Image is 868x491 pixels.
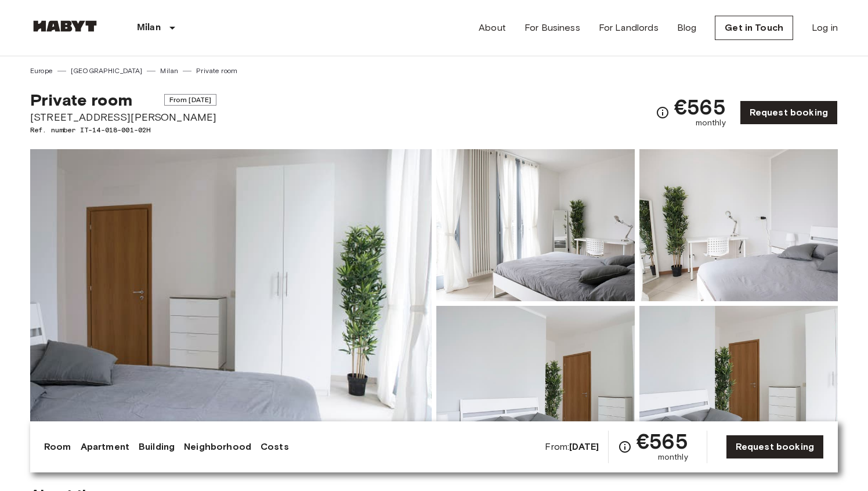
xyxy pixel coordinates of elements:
[196,66,237,76] a: Private room
[740,100,838,125] a: Request booking
[656,106,670,120] svg: Check cost overview for full price breakdown. Please note that discounts apply to new joiners onl...
[569,441,599,452] b: [DATE]
[639,149,838,301] img: Picture of unit IT-14-018-001-02H
[696,117,726,129] span: monthly
[184,440,251,454] a: Neighborhood
[715,16,793,40] a: Get in Touch
[30,149,432,458] img: Marketing picture of unit IT-14-018-001-02H
[525,21,580,35] a: For Business
[30,90,132,110] span: Private room
[137,21,161,35] p: Milan
[160,66,178,76] a: Milan
[30,20,100,32] img: Habyt
[812,21,838,35] a: Log in
[479,21,506,35] a: About
[545,441,599,453] span: From:
[599,21,659,35] a: For Landlords
[164,94,217,106] span: From [DATE]
[30,125,216,135] span: Ref. number IT-14-018-001-02H
[44,440,71,454] a: Room
[436,149,635,301] img: Picture of unit IT-14-018-001-02H
[30,66,53,76] a: Europe
[436,306,635,458] img: Picture of unit IT-14-018-001-02H
[30,110,216,125] span: [STREET_ADDRESS][PERSON_NAME]
[261,440,289,454] a: Costs
[81,440,129,454] a: Apartment
[636,431,688,452] span: €565
[618,440,632,454] svg: Check cost overview for full price breakdown. Please note that discounts apply to new joiners onl...
[726,435,824,459] a: Request booking
[677,21,697,35] a: Blog
[658,452,688,463] span: monthly
[639,306,838,458] img: Picture of unit IT-14-018-001-02H
[71,66,143,76] a: [GEOGRAPHIC_DATA]
[674,96,726,117] span: €565
[139,440,175,454] a: Building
